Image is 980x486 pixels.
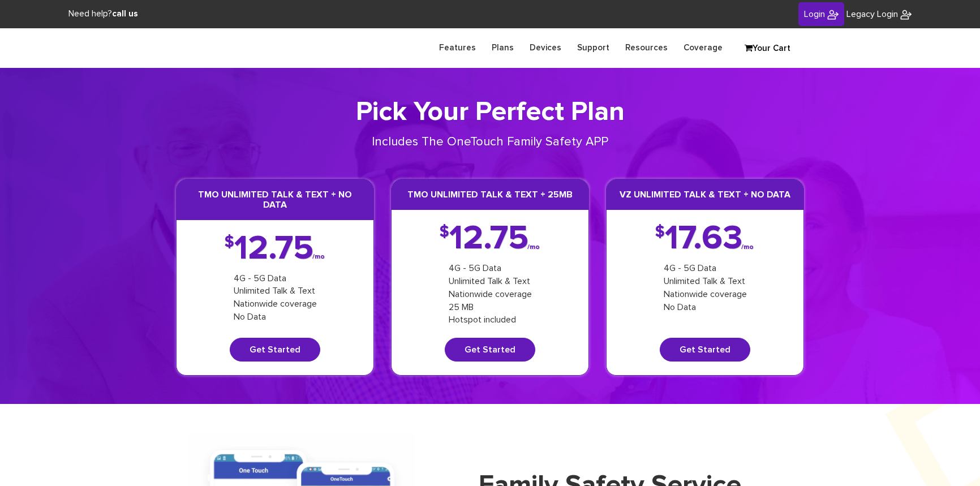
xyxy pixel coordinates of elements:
[449,313,532,326] div: Hotspot included
[846,10,898,19] span: Legacy Login
[655,227,755,251] div: 17.63
[900,9,912,20] img: YereimWireless
[68,10,138,18] span: Need help?
[176,96,804,129] h1: Pick Your Perfect Plan
[569,37,617,59] a: Support
[617,37,676,59] a: Resources
[449,275,532,288] div: Unlimited Talk & Text
[846,8,912,21] a: Legacy Login
[664,301,747,314] div: No Data
[655,227,665,238] span: $
[312,255,325,259] span: /mo
[234,298,317,311] div: Nationwide coverage
[804,10,825,19] span: Login
[234,311,317,324] div: No Data
[664,275,747,288] div: Unlimited Talk & Text
[225,237,234,248] span: $
[484,37,522,59] a: Plans
[230,338,320,362] a: Get Started
[522,37,569,59] a: Devices
[440,227,541,251] div: 12.75
[112,10,138,18] strong: call us
[607,179,803,210] h3: VZ Unlimited Talk & Text + No Data
[333,134,647,151] p: Includes The OneTouch Family Safety APP
[234,285,317,298] div: Unlimited Talk & Text
[660,338,750,362] a: Get Started
[827,9,839,20] img: YereimWireless
[177,179,373,220] h3: TMO Unlimited Talk & Text + No Data
[527,245,540,250] span: /mo
[449,262,532,275] div: 4G - 5G Data
[234,272,317,285] div: 4G - 5G Data
[445,338,535,362] a: Get Started
[392,179,588,210] h3: TMO Unlimited Talk & Text + 25MB
[676,37,730,59] a: Coverage
[664,288,747,301] div: Nationwide coverage
[449,288,532,301] div: Nationwide coverage
[431,37,484,59] a: Features
[449,301,532,314] div: 25 MB
[741,245,754,250] span: /mo
[664,262,747,275] div: 4G - 5G Data
[739,40,796,57] a: Your Cart
[440,227,449,238] span: $
[225,237,326,261] div: 12.75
